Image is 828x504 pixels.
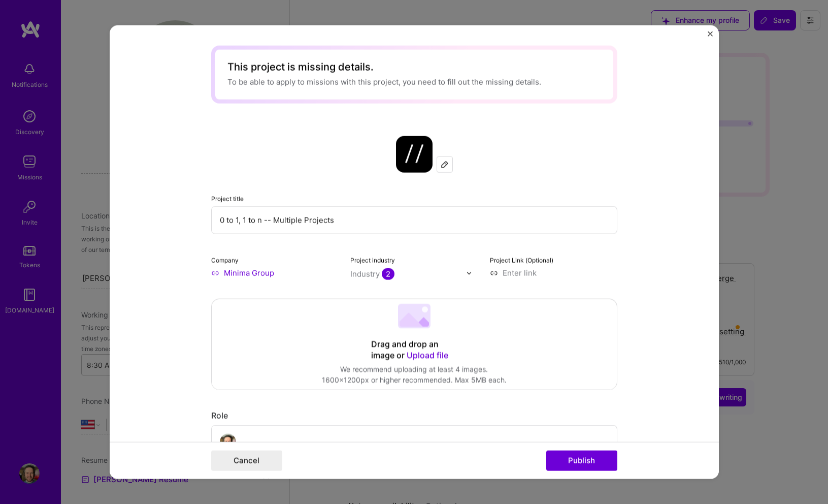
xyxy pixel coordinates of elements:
[211,299,617,390] div: Drag and drop an image or Upload fileWe recommend uploading at least 4 images.1600x1200px or high...
[382,268,394,280] span: 2
[396,136,433,173] img: Company logo
[407,350,448,360] span: Upload file
[227,77,601,87] div: To be able to apply to missions with this project, you need to fill out the missing details.
[490,257,553,264] label: Project Link (Optional)
[371,339,457,361] div: Drag and drop an image or
[437,157,452,172] div: Edit
[211,411,617,421] div: Role
[227,62,601,73] div: This project is missing details.
[350,269,394,279] div: Industry
[211,206,617,234] input: Enter the name of the project
[211,450,282,470] button: Cancel
[350,257,395,264] label: Project industry
[546,450,617,470] button: Publish
[211,195,244,203] label: Project title
[322,364,507,374] div: We recommend uploading at least 4 images.
[211,257,239,264] label: Company
[708,31,713,42] button: Close
[466,270,472,276] img: drop icon
[490,268,617,278] input: Enter link
[441,161,449,169] img: Edit
[322,374,507,385] div: 1600x1200px or higher recommended. Max 5MB each.
[211,268,339,278] input: Enter name or website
